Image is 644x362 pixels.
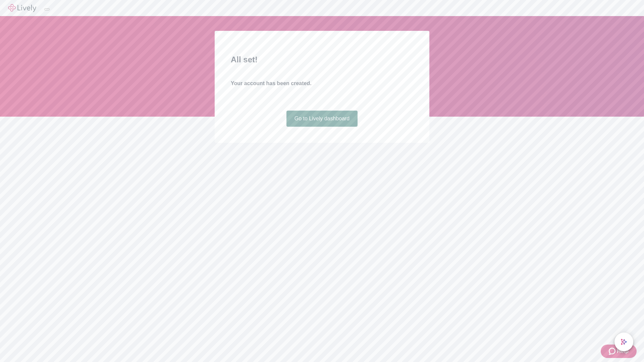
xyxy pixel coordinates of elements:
[621,339,627,345] svg: Lively AI Assistant
[231,54,413,66] h2: All set!
[286,111,358,127] a: Go to Lively dashboard
[601,345,637,358] button: Zendesk support iconHelp
[231,79,413,87] h4: Your account has been created.
[609,347,617,355] svg: Zendesk support icon
[614,333,633,351] button: chat
[617,347,629,355] span: Help
[8,4,36,12] img: Lively
[44,8,50,10] button: Log out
